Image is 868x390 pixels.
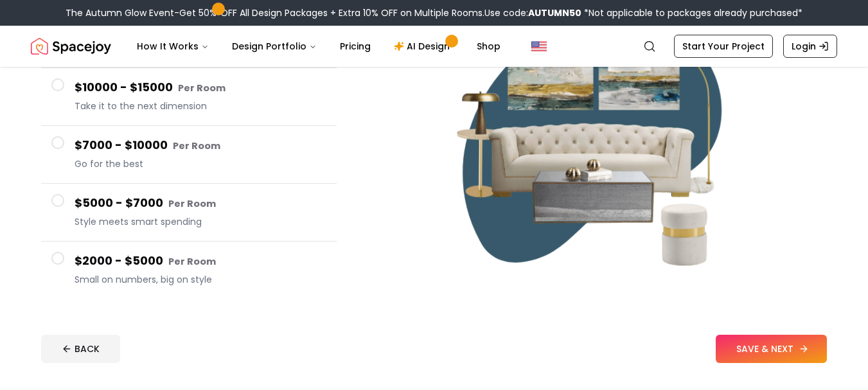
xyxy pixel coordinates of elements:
[41,184,337,242] button: $5000 - $7000 Per RoomStyle meets smart spending
[31,26,837,67] nav: Global
[531,39,547,54] img: United States
[581,6,802,19] span: *Not applicable to packages already purchased*
[75,157,326,170] span: Go for the best
[484,6,581,19] span: Use code:
[674,35,773,58] a: Start Your Project
[31,33,111,59] img: Spacejoy Logo
[66,6,802,19] div: The Autumn Glow Event-Get 50% OFF All Design Packages + Extra 10% OFF on Multiple Rooms.
[716,335,827,363] button: SAVE & NEXT
[41,68,337,126] button: $10000 - $15000 Per RoomTake it to the next dimension
[75,252,326,270] h4: $2000 - $5000
[127,33,219,59] button: How It Works
[127,33,511,59] nav: Main
[75,273,326,286] span: Small on numbers, big on style
[222,33,327,59] button: Design Portfolio
[75,194,326,213] h4: $5000 - $7000
[384,33,464,59] a: AI Design
[41,242,337,299] button: $2000 - $5000 Per RoomSmall on numbers, big on style
[41,335,120,363] button: BACK
[168,255,216,268] small: Per Room
[31,33,111,59] a: Spacejoy
[41,126,337,184] button: $7000 - $10000 Per RoomGo for the best
[178,82,226,94] small: Per Room
[75,215,326,228] span: Style meets smart spending
[75,100,326,112] span: Take it to the next dimension
[173,139,220,152] small: Per Room
[783,35,837,58] a: Login
[168,197,216,210] small: Per Room
[75,136,326,155] h4: $7000 - $10000
[330,33,381,59] a: Pricing
[75,78,326,97] h4: $10000 - $15000
[466,33,511,59] a: Shop
[528,6,581,19] b: AUTUMN50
